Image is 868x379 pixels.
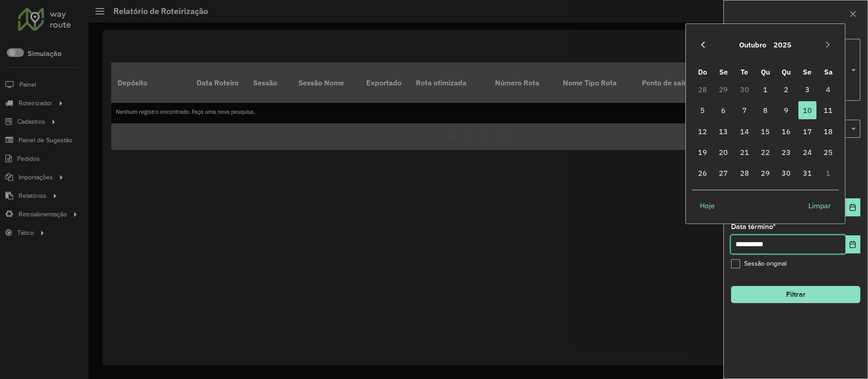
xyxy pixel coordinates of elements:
[797,142,818,163] td: 24
[782,67,791,76] span: Qu
[714,101,732,119] span: 6
[692,197,722,215] button: Hoje
[714,143,732,161] span: 20
[734,163,755,183] td: 28
[698,67,707,76] span: Do
[734,121,755,141] td: 14
[798,101,816,119] span: 10
[731,221,776,232] label: Data término
[777,164,795,182] span: 30
[736,164,754,182] span: 28
[777,143,795,161] span: 23
[776,142,797,163] td: 23
[713,121,734,141] td: 13
[756,143,774,161] span: 22
[731,286,860,303] button: Filtrar
[819,122,837,140] span: 18
[693,164,712,182] span: 26
[819,101,837,119] span: 11
[734,142,755,163] td: 21
[756,80,774,98] span: 1
[776,163,797,183] td: 30
[797,121,818,141] td: 17
[736,122,754,140] span: 14
[818,163,839,183] td: 1
[801,197,839,215] button: Limpar
[713,100,734,121] td: 6
[777,122,795,140] span: 16
[755,142,776,163] td: 22
[713,142,734,163] td: 20
[714,164,732,182] span: 27
[777,101,795,119] span: 9
[824,67,833,76] span: Sa
[734,100,755,121] td: 7
[736,143,754,161] span: 21
[692,100,713,121] td: 5
[798,143,816,161] span: 24
[770,34,795,56] button: Choose Year
[818,142,839,163] td: 25
[756,164,774,182] span: 29
[755,100,776,121] td: 8
[777,80,795,98] span: 2
[755,163,776,183] td: 29
[755,79,776,100] td: 1
[700,200,715,211] span: Hoje
[736,34,770,56] button: Choose Month
[692,163,713,183] td: 26
[713,163,734,183] td: 27
[713,79,734,100] td: 29
[756,101,774,119] span: 8
[685,23,845,224] div: Choose Date
[776,121,797,141] td: 16
[821,37,835,52] button: Next Month
[803,67,811,76] span: Se
[798,80,816,98] span: 3
[798,164,816,182] span: 31
[818,100,839,121] td: 11
[693,122,712,140] span: 12
[719,67,728,76] span: Se
[693,143,712,161] span: 19
[818,121,839,141] td: 18
[776,79,797,100] td: 2
[714,122,732,140] span: 13
[696,37,710,52] button: Previous Month
[797,79,818,100] td: 3
[798,122,816,140] span: 17
[808,200,831,211] span: Limpar
[755,121,776,141] td: 15
[818,79,839,100] td: 4
[819,80,837,98] span: 4
[845,198,860,216] button: Choose Date
[797,100,818,121] td: 10
[692,79,713,100] td: 28
[845,235,860,253] button: Choose Date
[692,142,713,163] td: 19
[731,259,787,268] label: Sessão original
[761,67,770,76] span: Qu
[819,143,837,161] span: 25
[741,67,748,76] span: Te
[736,101,754,119] span: 7
[776,100,797,121] td: 9
[693,101,712,119] span: 5
[797,163,818,183] td: 31
[692,121,713,141] td: 12
[756,122,774,140] span: 15
[734,79,755,100] td: 30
